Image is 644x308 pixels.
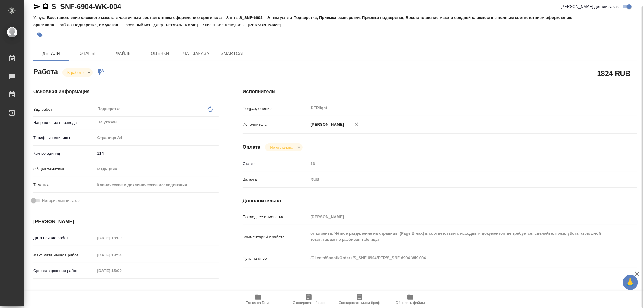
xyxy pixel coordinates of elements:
div: Клинические и доклинические исследования [95,180,219,190]
button: Скопировать мини-бриф [334,291,385,308]
p: [PERSON_NAME] [309,122,344,128]
p: Дата начала работ [33,235,95,241]
p: Валюта [243,176,309,183]
p: [PERSON_NAME] [248,23,286,27]
h4: Дополнительно [243,197,637,205]
span: Чат заказа [182,50,211,57]
p: Кол-во единиц [33,151,95,157]
input: Пустое поле [95,290,148,298]
p: Путь на drive [243,256,309,262]
p: Этапы услуги [267,15,294,20]
p: Подверстка, Не указан [73,23,123,27]
input: Пустое поле [309,159,604,168]
p: Заказ: [226,15,239,20]
p: Вид работ [33,106,95,113]
div: В работе [62,68,93,77]
h4: Основная информация [33,88,219,95]
span: Файлы [109,50,138,57]
span: Детали [37,50,66,57]
p: Срок завершения работ [33,268,95,274]
p: Тематика [33,182,95,188]
button: В работе [66,70,85,75]
a: S_SNF-6904-WK-004 [51,2,121,11]
p: Подверстка, Приемка разверстки, Приемка подверстки, Восстановление макета средней сложности с пол... [33,15,572,27]
span: Папка на Drive [246,301,271,305]
p: Работа [59,23,73,27]
span: Обновить файлы [396,301,425,305]
p: Общая тематика [33,166,95,172]
span: Скопировать бриф [293,301,325,305]
p: [PERSON_NAME] [165,23,203,27]
textarea: /Clients/Sanofi/Orders/S_SNF-6904/DTP/S_SNF-6904-WK-004 [309,253,604,263]
button: Удалить исполнителя [350,118,363,131]
p: Исполнитель [243,122,309,128]
button: 🙏 [623,275,638,290]
div: Медицина [95,164,219,174]
div: В работе [265,143,302,151]
p: Последнее изменение [243,214,309,220]
button: Не оплачена [268,145,295,150]
input: Пустое поле [309,212,604,221]
h4: Исполнители [243,88,637,95]
div: RUB [309,174,604,185]
input: ✎ Введи что-нибудь [95,149,219,158]
input: Пустое поле [95,251,148,259]
input: Пустое поле [95,233,148,242]
span: Нотариальный заказ [42,198,80,204]
span: Этапы [73,50,102,57]
button: Обновить файлы [385,291,436,308]
button: Скопировать ссылку для ЯМессенджера [33,3,40,10]
p: Подразделение [243,106,309,112]
p: Комментарий к работе [243,234,309,240]
p: Услуга [33,15,47,20]
p: Проектный менеджер [123,23,164,27]
span: Скопировать мини-бриф [339,301,380,305]
input: Пустое поле [95,266,148,275]
span: Оценки [146,50,175,57]
h2: Работа [33,66,58,77]
h4: [PERSON_NAME] [33,218,219,225]
p: Направление перевода [33,120,95,126]
span: [PERSON_NAME] детали заказа [561,4,621,10]
p: Тарифные единицы [33,135,95,141]
p: Восстановление сложного макета с частичным соответствием оформлению оригинала [47,15,226,20]
div: Страница А4 [95,133,219,143]
h4: Оплата [243,144,261,151]
button: Скопировать бриф [284,291,334,308]
p: Клиентские менеджеры [203,23,248,27]
p: Факт. дата начала работ [33,252,95,258]
p: S_SNF-6904 [239,15,267,20]
p: Ставка [243,161,309,167]
h2: 1824 RUB [597,68,630,78]
button: Папка на Drive [233,291,284,308]
textarea: от клиента: Чёткое разделение на страницы (Page Break) в соответствии с исходным документом не тр... [309,228,604,245]
span: SmartCat [218,50,247,57]
button: Добавить тэг [33,28,46,42]
span: 🙏 [625,276,636,289]
button: Скопировать ссылку [42,3,49,10]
